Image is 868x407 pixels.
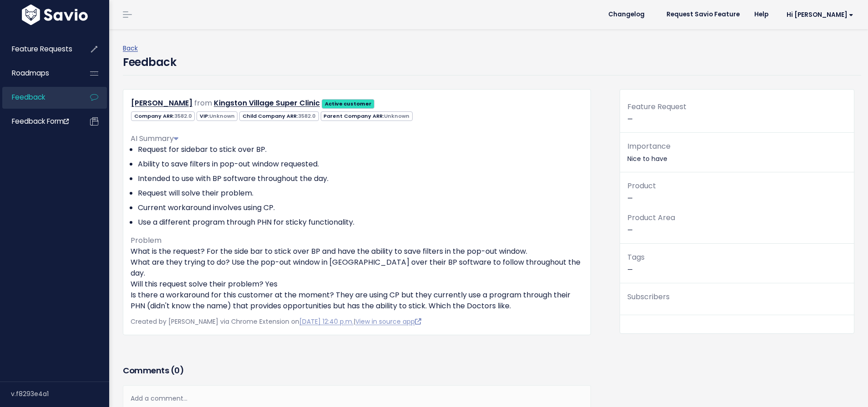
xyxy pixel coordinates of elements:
[138,202,583,213] li: Current workaround involves using CP.
[2,87,76,108] a: Feedback
[747,8,776,21] a: Help
[627,212,675,223] span: Product Area
[620,100,854,133] div: —
[627,140,847,165] p: Nice to have
[197,111,237,121] span: VIP:
[138,159,583,170] li: Ability to save filters in pop-out window requested.
[131,317,421,326] span: Created by [PERSON_NAME] via Chrome Extension on |
[11,382,109,406] div: v.f8293e4a1
[659,8,747,21] a: Request Savio Feature
[131,111,195,121] span: Company ARR:
[321,111,413,121] span: Parent Company ARR:
[12,68,49,78] span: Roadmaps
[2,63,76,84] a: Roadmaps
[627,291,670,302] span: Subscribers
[131,246,583,312] p: What is the request? For the side bar to stick over BP and have the ability to save filters in th...
[627,211,847,236] p: —
[627,251,847,276] p: —
[299,317,353,326] a: [DATE] 12:40 p.m.
[325,100,372,107] strong: Active customer
[608,11,645,18] span: Changelog
[131,235,161,246] span: Problem
[123,54,176,70] h4: Feedback
[12,116,69,126] span: Feedback form
[627,252,645,262] span: Tags
[214,98,320,108] a: Kingston Village Super Clinic
[209,112,235,120] span: Unknown
[12,92,45,102] span: Feedback
[174,365,180,376] span: 0
[20,5,90,25] img: logo-white.9d6f32f41409.svg
[355,317,421,326] a: View in source app
[2,111,76,132] a: Feedback form
[174,112,192,120] span: 3582.0
[123,364,591,377] h3: Comments ( )
[627,180,847,204] p: —
[138,173,583,184] li: Intended to use with BP software throughout the day.
[138,144,583,155] li: Request for sidebar to stick over BP.
[131,133,178,144] span: AI Summary
[131,98,192,108] a: [PERSON_NAME]
[384,112,409,120] span: Unknown
[138,217,583,228] li: Use a different program through PHN for sticky functionality.
[298,112,316,120] span: 3582.0
[627,101,686,112] span: Feature Request
[627,141,671,151] span: Importance
[776,8,861,22] a: Hi [PERSON_NAME]
[2,39,76,60] a: Feature Requests
[138,188,583,199] li: Request will solve their problem.
[194,98,212,108] span: from
[12,44,72,54] span: Feature Requests
[787,11,853,18] span: Hi [PERSON_NAME]
[239,111,318,121] span: Child Company ARR:
[123,44,138,53] a: Back
[627,181,656,191] span: Product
